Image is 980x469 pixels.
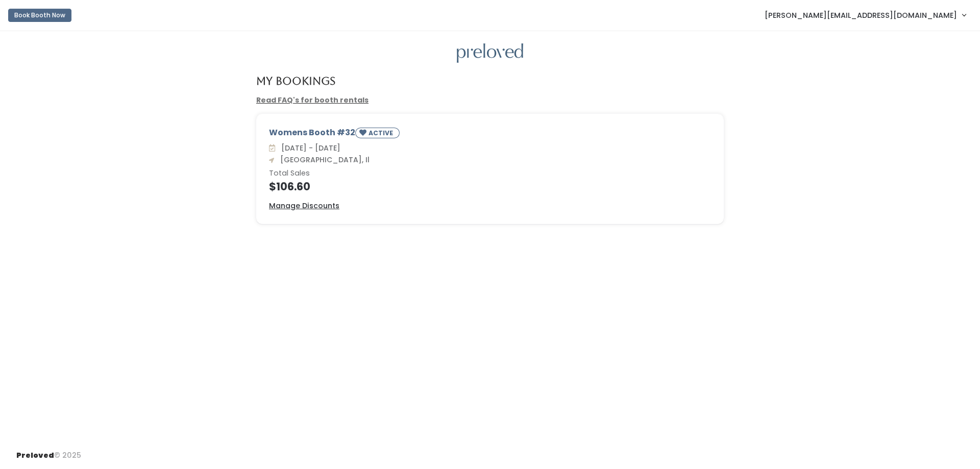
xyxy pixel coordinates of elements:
[754,4,976,26] a: [PERSON_NAME][EMAIL_ADDRESS][DOMAIN_NAME]
[269,201,339,211] u: Manage Discounts
[16,450,54,460] span: Preloved
[269,169,711,178] h6: Total Sales
[16,442,81,461] div: © 2025
[269,181,711,192] h4: $106.60
[277,143,340,153] span: [DATE] - [DATE]
[256,95,369,105] a: Read FAQ's for booth rentals
[276,155,370,165] span: [GEOGRAPHIC_DATA], Il
[765,10,957,21] span: [PERSON_NAME][EMAIL_ADDRESS][DOMAIN_NAME]
[269,201,339,211] a: Manage Discounts
[457,43,523,63] img: preloved logo
[269,127,711,142] div: Womens Booth #32
[256,75,335,87] h4: My Bookings
[8,9,71,22] button: Book Booth Now
[8,4,71,27] a: Book Booth Now
[369,129,395,137] small: ACTIVE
